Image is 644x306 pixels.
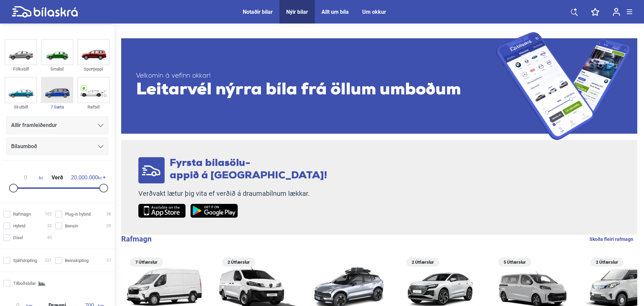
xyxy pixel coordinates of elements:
[65,211,91,218] span: Plug-in hybrid
[45,211,52,218] span: 102
[13,211,31,218] span: Rafmagn
[106,211,111,218] span: 38
[170,158,327,181] span: Fyrsta bílasölu- appið á [GEOGRAPHIC_DATA]!
[13,234,23,241] span: Dísel
[12,175,43,181] span: kr.
[13,280,36,287] span: Tilboðsbílar
[121,32,637,140] a: Velkomin á vefinn okkar!Leitarvél nýrra bíla frá öllum umboðum
[47,234,52,241] span: 45
[410,258,436,267] span: 2 Útfærslur
[77,65,110,73] div: Sportjeppi
[65,257,89,264] span: Beinskipting
[47,222,52,229] span: 32
[41,65,73,73] div: Smábíl
[50,175,65,180] span: Verð
[5,103,37,111] div: Skutbíll
[5,65,37,73] div: Fólksbíll
[65,222,78,229] span: Bensín
[41,103,73,111] div: 7 Sæta
[594,258,620,267] span: 2 Útfærslur
[11,121,57,130] span: Allir framleiðendur
[13,257,37,264] span: Sjálfskipting
[45,257,52,264] span: 221
[502,258,528,267] span: 5 Útfærslur
[11,142,37,151] span: Bílaumboð
[613,8,620,16] img: user-login.svg
[226,258,252,267] span: 2 Útfærslur
[121,235,151,243] b: Rafmagn
[138,189,327,198] p: Verðvakt lætur þig vita ef verðið á draumabílnum lækkar.
[71,175,102,181] span: kr.
[589,235,633,244] a: Skoða fleiri rafmagn
[13,222,25,229] span: Hybrid
[133,258,160,267] span: 7 Útfærslur
[136,80,496,100] span: Leitarvél nýrra bíla frá öllum umboðum
[286,9,308,15] a: Nýir bílar
[321,9,349,15] a: Allt um bíla
[106,222,111,229] span: 29
[362,9,386,15] a: Um okkur
[106,257,111,264] span: 37
[243,9,273,15] a: Notaðir bílar
[77,103,110,111] div: Rafbíll
[136,72,496,80] span: Velkomin á vefinn okkar!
